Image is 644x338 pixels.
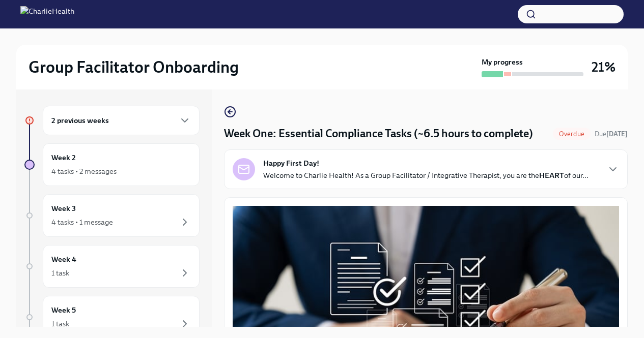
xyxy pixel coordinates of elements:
[43,106,200,135] div: 2 previous weeks
[553,130,591,138] span: Overdue
[51,115,109,126] h6: 2 previous weeks
[24,194,200,237] a: Week 34 tasks • 1 message
[24,143,200,186] a: Week 24 tasks • 2 messages
[595,129,628,139] span: September 9th, 2025 10:00
[263,170,589,180] p: Welcome to Charlie Health! As a Group Facilitator / Integrative Therapist, you are the of our...
[482,57,523,67] strong: My progress
[51,319,69,329] div: 1 task
[539,171,564,180] strong: HEART
[51,152,76,163] h6: Week 2
[51,254,76,265] h6: Week 4
[592,58,615,76] h3: 21%
[595,130,628,138] span: Due
[263,158,319,168] strong: Happy First Day!
[29,57,239,77] h2: Group Facilitator Onboarding
[24,245,200,288] a: Week 41 task
[20,6,74,22] img: CharlieHealth
[51,203,76,214] h6: Week 3
[51,166,117,176] div: 4 tasks • 2 messages
[51,217,113,227] div: 4 tasks • 1 message
[224,126,533,141] h4: Week One: Essential Compliance Tasks (~6.5 hours to complete)
[51,304,76,316] h6: Week 5
[606,130,628,138] strong: [DATE]
[51,268,69,278] div: 1 task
